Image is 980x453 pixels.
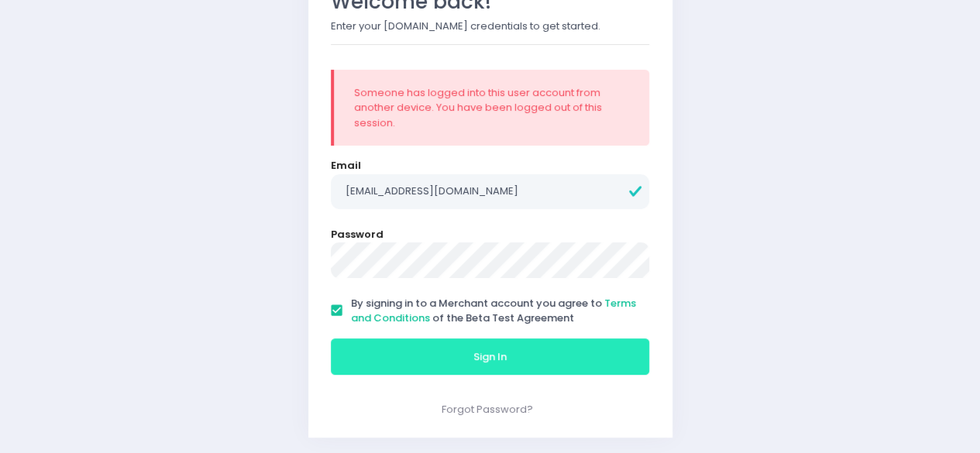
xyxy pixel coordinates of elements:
input: Email [331,174,650,210]
span: Sign In [473,349,507,364]
a: Terms and Conditions [351,296,636,326]
p: Enter your [DOMAIN_NAME] credentials to get started. [331,19,650,34]
div: Someone has logged into this user account from another device. You have been logged out of this s... [354,85,630,131]
label: Password [331,227,383,242]
button: Sign In [331,338,650,376]
a: Forgot Password? [442,402,533,417]
span: By signing in to a Merchant account you agree to of the Beta Test Agreement [351,296,636,326]
label: Email [331,158,361,173]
